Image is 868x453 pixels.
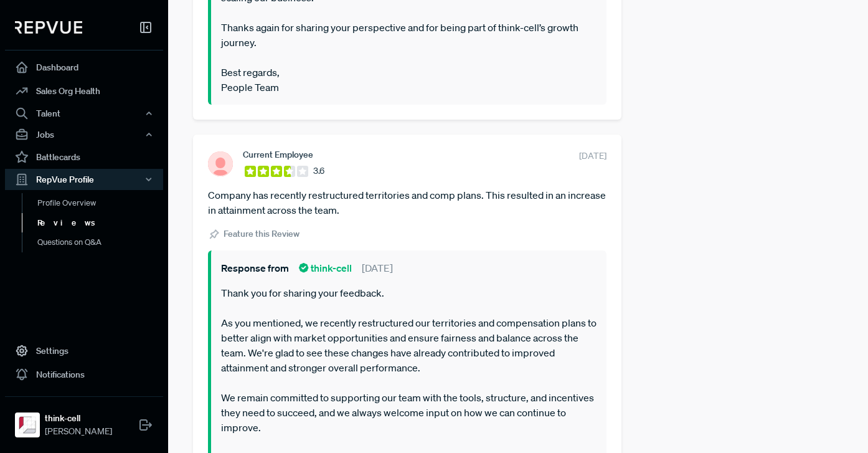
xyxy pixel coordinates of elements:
[15,21,82,34] img: RepVue
[299,260,352,275] span: think-cell
[5,339,163,363] a: Settings
[5,396,163,443] a: think-cellthink-cell[PERSON_NAME]
[362,260,393,275] span: [DATE]
[22,193,180,213] a: Profile Overview
[243,150,313,160] span: Current Employee
[5,169,163,190] button: RepVue Profile
[313,165,324,178] span: 3.6
[579,150,606,163] span: [DATE]
[45,412,112,425] strong: think-cell
[45,425,112,438] span: [PERSON_NAME]
[224,227,300,241] span: Feature this Review
[5,79,163,103] a: Sales Org Health
[5,124,163,145] button: Jobs
[22,213,180,233] a: Reviews
[5,145,163,169] a: Battlecards
[5,363,163,386] a: Notifications
[221,260,289,275] span: Response from
[22,232,180,252] a: Questions on Q&A
[5,103,163,124] button: Talent
[17,415,37,435] img: think-cell
[208,188,606,217] article: Company has recently restructured territories and comp plans. This resulted in an increase in att...
[5,55,163,79] a: Dashboard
